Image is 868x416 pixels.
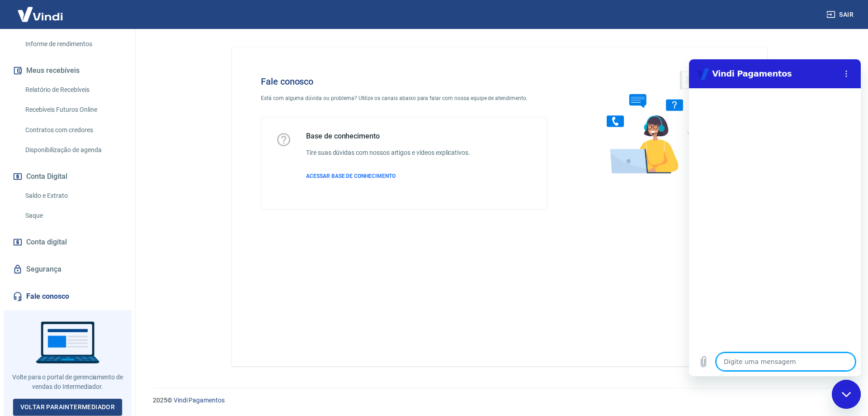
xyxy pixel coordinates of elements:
[11,0,70,28] img: Vindi
[153,396,846,405] p: 2025 ©
[22,100,124,119] a: Recebíveis Futuros Online
[689,59,861,376] iframe: Janela de mensagens
[11,232,124,252] a: Conta digital
[22,141,124,159] a: Disponibilização de agenda
[22,186,124,205] a: Saldo e Extrato
[825,6,857,23] button: Sair
[22,81,124,99] a: Relatório de Recebíveis
[11,167,124,186] button: Conta Digital
[11,259,124,279] a: Segurança
[306,148,470,158] h6: Tire suas dúvidas com nossos artigos e vídeos explicativos.
[306,132,470,141] h5: Base de conhecimento
[306,173,396,179] span: ACESSAR BASE DE CONHECIMENTO
[22,206,124,225] a: Saque
[22,35,124,53] a: Informe de rendimentos
[261,94,547,102] p: Está com alguma dúvida ou problema? Utilize os canais abaixo para falar com nossa equipe de atend...
[11,61,124,81] button: Meus recebíveis
[589,62,726,182] img: Fale conosco
[261,76,547,87] h4: Fale conosco
[11,287,124,306] a: Fale conosco
[26,236,67,249] span: Conta digital
[306,172,470,180] a: ACESSAR BASE DE CONHECIMENTO
[174,397,225,404] a: Vindi Pagamentos
[832,380,861,409] iframe: Botão para abrir a janela de mensagens, conversa em andamento
[13,399,123,416] a: Voltar paraIntermediador
[22,121,124,139] a: Contratos com credores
